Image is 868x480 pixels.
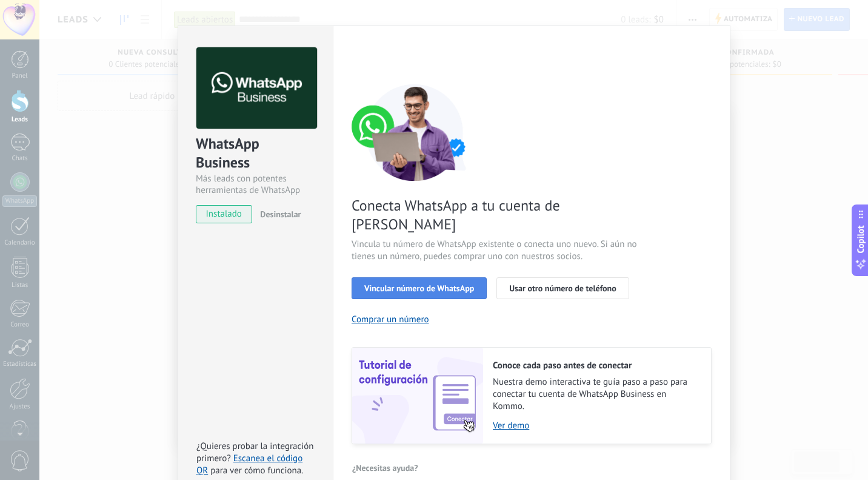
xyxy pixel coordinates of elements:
[196,453,302,476] a: Escanea el código QR
[352,459,419,477] button: ¿Necesitas ayuda?
[196,441,314,464] span: ¿Quieres probar la integración primero?
[364,284,474,292] span: Vincular número de WhatsApp
[352,314,429,325] button: Comprar un número
[493,376,699,413] span: Nuestra demo interactiva te guía paso a paso para conectar tu cuenta de WhatsApp Business en Kommo.
[352,84,479,181] img: connect number
[352,464,418,472] span: ¿Necesitas ayuda?
[509,284,616,292] span: Usar otro número de teléfono
[352,277,487,299] button: Vincular número de WhatsApp
[855,225,867,253] span: Copilot
[255,205,301,223] button: Desinstalar
[352,196,640,234] span: Conecta WhatsApp a tu cuenta de [PERSON_NAME]
[210,465,303,476] span: para ver cómo funciona.
[352,238,640,263] span: Vincula tu número de WhatsApp existente o conecta uno nuevo. Si aún no tienes un número, puedes c...
[493,360,699,371] h2: Conoce cada paso antes de conectar
[196,173,315,196] div: Más leads con potentes herramientas de WhatsApp
[196,47,317,129] img: logo_main.png
[260,209,301,220] span: Desinstalar
[493,420,699,431] a: Ver demo
[196,205,252,223] span: instalado
[496,277,629,299] button: Usar otro número de teléfono
[196,134,315,173] div: WhatsApp Business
